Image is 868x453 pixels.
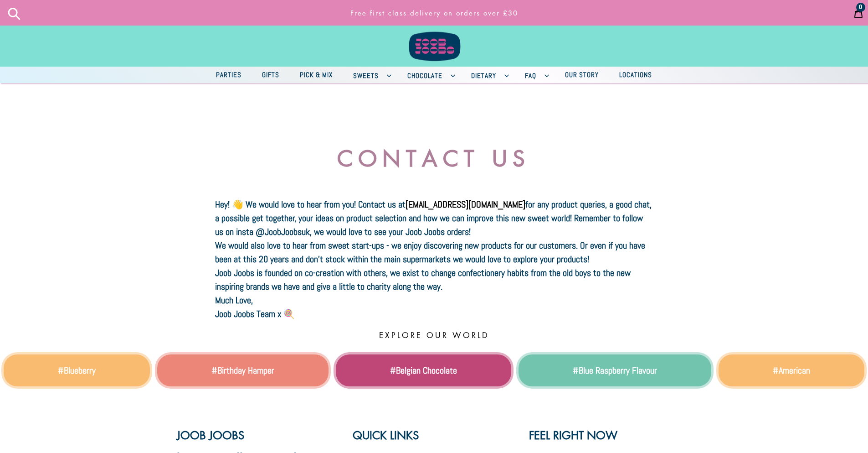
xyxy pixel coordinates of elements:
a: #Blue Raspberry Flavour [573,364,657,376]
p: Free first class delivery on orders over £30 [256,4,612,22]
span: Sweets [349,70,383,81]
span: Our Story [560,69,603,80]
a: 0 [849,1,868,24]
span: Locations [615,69,657,80]
a: Parties [207,68,251,82]
a: Our Story [556,68,608,82]
span: 0 [859,4,863,10]
a: Gifts [253,68,288,82]
a: Locations [610,68,661,82]
b: Hey! 👋 We would love to hear from you! Contact us at for any product queries, a good chat, a poss... [215,198,652,238]
span: Parties [211,69,246,80]
b: Joob Joobs Team x 🍭 [215,308,295,320]
a: [EMAIL_ADDRESS][DOMAIN_NAME] [406,198,525,211]
img: Joob Joobs [402,5,466,63]
a: Free first class delivery on orders over £30 [252,4,616,22]
p: Feel Right Now [529,429,617,443]
span: Dietary [467,70,501,81]
a: #Blueberry [58,364,96,376]
button: FAQ [516,67,554,83]
button: Dietary [462,67,514,83]
span: Pick & Mix [295,69,337,80]
b: We would also love to hear from sweet start-ups - we enjoy discovering new products for our custo... [215,240,645,265]
a: #American [773,364,810,376]
span: FAQ [520,70,541,81]
b: Joob Joobs is founded on co-creation with others, we exist to change confectionery habits from th... [215,267,631,292]
b: CONTACT US [337,143,530,173]
p: Quick links [353,429,515,443]
a: Pick & Mix [291,68,342,82]
span: Chocolate [403,70,447,81]
button: Chocolate [398,67,460,83]
a: #Birthday Hamper [211,364,274,376]
span: Gifts [257,69,284,80]
p: Joob Joobs [177,429,297,443]
button: Sweets [344,67,396,83]
a: #Belgian Chocolate [390,364,457,376]
b: Much Love, [215,294,253,306]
